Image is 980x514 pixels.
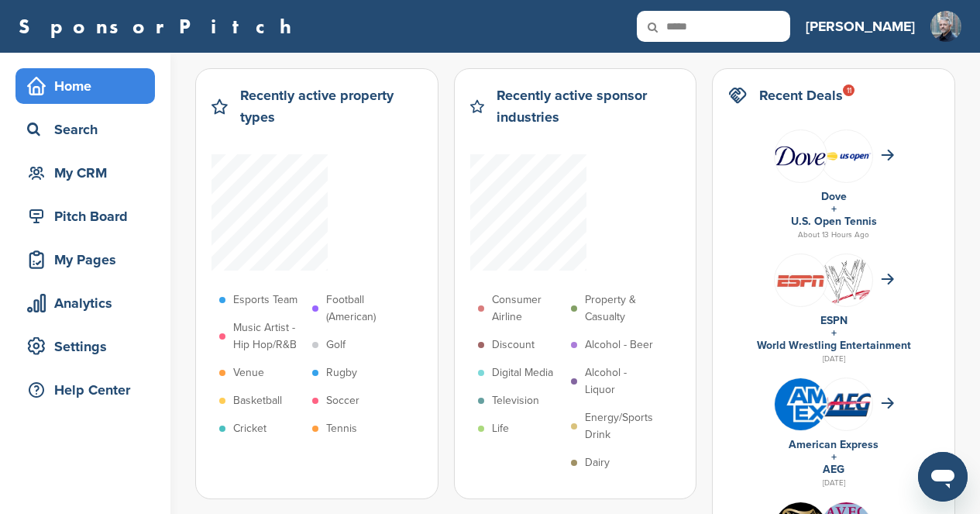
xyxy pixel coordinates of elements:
img: Atp 2599 [930,11,961,50]
img: Amex logo [775,378,827,430]
a: World Wrestling Entertainment [757,339,911,352]
div: Home [23,72,155,100]
div: Pitch Board [23,202,155,230]
div: My CRM [23,159,155,187]
img: Open uri20141112 64162 1t4610c?1415809572 [820,391,872,417]
div: 11 [843,85,854,96]
a: Settings [15,329,155,364]
h2: Recently active property types [240,85,422,128]
p: Alcohol - Liquor [585,364,656,398]
p: Esports Team [233,291,297,309]
a: My Pages [15,242,155,278]
div: Search [23,116,155,143]
a: Help Center [15,372,155,408]
a: ESPN [820,314,848,327]
div: Analytics [23,289,155,317]
a: + [831,450,837,464]
p: Dairy [585,454,610,471]
img: Data [775,146,827,165]
p: Music Artist - Hip Hop/R&B [233,319,304,354]
p: Golf [326,336,346,354]
p: Cricket [233,420,266,437]
div: Help Center [23,376,155,404]
p: Digital Media [492,364,553,381]
div: [DATE] [728,476,939,490]
a: + [831,202,837,216]
p: Discount [492,336,535,354]
div: About 13 Hours Ago [728,228,939,242]
h3: [PERSON_NAME] [806,16,915,37]
p: Soccer [326,392,359,409]
p: Life [492,420,509,437]
div: Settings [23,333,155,360]
p: Energy/Sports Drink [585,409,656,443]
img: Open uri20141112 64162 12gd62f?1415806146 [820,254,872,310]
p: Tennis [326,420,357,437]
p: Football (American) [326,291,397,326]
a: Dove [821,190,847,203]
a: U.S. Open Tennis [791,215,877,228]
a: Analytics [15,285,155,321]
div: My Pages [23,246,155,274]
p: Rugby [326,364,357,381]
a: Search [15,112,155,147]
a: Home [15,68,155,104]
a: American Express [789,438,879,451]
p: Television [492,392,539,409]
p: Consumer Airline [492,291,563,326]
h2: Recent Deals [759,85,843,106]
a: [PERSON_NAME] [806,9,915,43]
div: [DATE] [728,352,939,366]
a: AEG [823,463,844,476]
a: Pitch Board [15,198,155,234]
img: Screen shot 2018 07 23 at 2.49.02 pm [820,149,872,162]
p: Basketball [233,392,282,409]
p: Venue [233,364,264,381]
a: + [831,326,837,340]
h2: Recently active sponsor industries [497,85,680,128]
a: My CRM [15,155,155,191]
img: Screen shot 2016 05 05 at 12.09.31 pm [775,270,827,291]
a: SponsorPitch [19,16,301,36]
iframe: Button to launch messaging window [918,452,968,502]
p: Property & Casualty [585,291,656,326]
p: Alcohol - Beer [585,336,653,354]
